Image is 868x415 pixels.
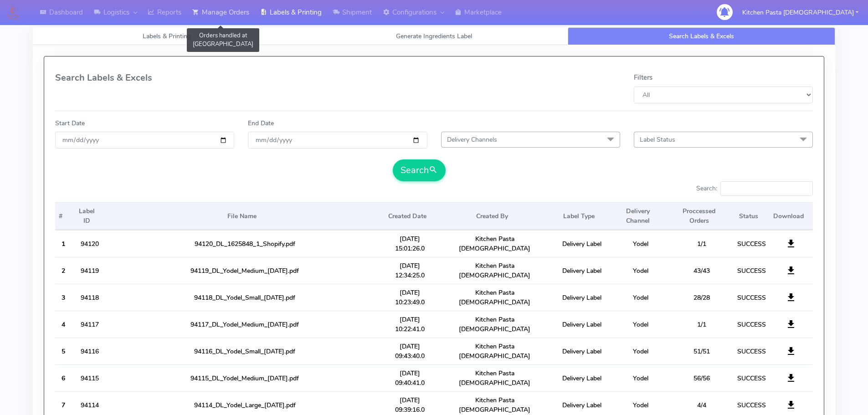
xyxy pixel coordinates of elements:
td: Yodel [612,230,670,257]
th: 4 [55,311,72,338]
th: 6 [55,364,72,391]
td: Delivery Label [552,311,612,338]
td: [DATE] 09:40:41.0 [382,364,438,391]
th: 3 [55,284,72,311]
td: Delivery Label [552,364,612,391]
td: 94118 [72,284,108,311]
td: Kitchen Pasta [DEMOGRAPHIC_DATA] [438,311,551,338]
td: 94120 [72,230,108,257]
th: Download [770,202,813,230]
button: Kitchen Pasta [DEMOGRAPHIC_DATA] [735,3,865,22]
td: [DATE] 10:22:41.0 [382,311,438,338]
span: Label Status [640,135,675,144]
td: 94120_DL_1625848_1_Shopify.pdf [108,230,382,257]
td: SUCCESS [734,257,770,284]
td: SUCCESS [734,230,770,257]
input: Search: [720,181,813,196]
td: 94119 [72,257,108,284]
th: Proccessed Orders [670,202,734,230]
td: Kitchen Pasta [DEMOGRAPHIC_DATA] [438,230,551,257]
td: 94116 [72,338,108,364]
ul: Tabs [33,27,835,45]
span: Delivery Channels [447,135,497,144]
td: Yodel [612,284,670,311]
td: Yodel [612,364,670,391]
td: [DATE] 10:23:49.0 [382,284,438,311]
th: 1 [55,230,72,257]
th: Delivery Channel [612,202,670,230]
th: Label Type [552,202,612,230]
td: 94117_DL_Yodel_Medium_[DATE].pdf [108,311,382,338]
td: 51/51 [670,338,734,364]
td: [DATE] 12:34:25.0 [382,257,438,284]
td: Yodel [612,257,670,284]
td: 94119_DL_Yodel_Medium_[DATE].pdf [108,257,382,284]
label: Start Date [55,118,85,128]
th: Status [734,202,770,230]
td: Yodel [612,311,670,338]
td: Kitchen Pasta [DEMOGRAPHIC_DATA] [438,257,551,284]
td: SUCCESS [734,364,770,391]
td: Delivery Label [552,338,612,364]
td: SUCCESS [734,284,770,311]
td: Yodel [612,338,670,364]
td: Kitchen Pasta [DEMOGRAPHIC_DATA] [438,284,551,311]
td: 94117 [72,311,108,338]
td: 1/1 [670,311,734,338]
th: 5 [55,338,72,364]
th: Created Date [382,202,438,230]
td: [DATE] 15:01:26.0 [382,230,438,257]
span: Labels & Printing [143,32,191,41]
td: 28/28 [670,284,734,311]
td: Delivery Label [552,230,612,257]
td: 56/56 [670,364,734,391]
label: Search: [696,181,813,196]
th: Created By [438,202,551,230]
td: Kitchen Pasta [DEMOGRAPHIC_DATA] [438,338,551,364]
td: 94115_DL_Yodel_Medium_[DATE].pdf [108,364,382,391]
td: Delivery Label [552,284,612,311]
span: Generate Ingredients Label [396,32,472,41]
td: 1/1 [670,230,734,257]
label: End Date [248,118,274,128]
td: 43/43 [670,257,734,284]
button: Search [393,159,446,181]
td: SUCCESS [734,338,770,364]
span: Search Labels & Excels [669,32,734,41]
h4: Search Labels & Excels [55,73,427,83]
td: 94115 [72,364,108,391]
td: [DATE] 09:43:40.0 [382,338,438,364]
td: Delivery Label [552,257,612,284]
td: SUCCESS [734,311,770,338]
th: File Name [108,202,382,230]
label: Filters [634,72,652,83]
th: Label ID [72,202,108,230]
td: 94118_DL_Yodel_Small_[DATE].pdf [108,284,382,311]
th: # [55,202,72,230]
th: 2 [55,257,72,284]
td: 94116_DL_Yodel_Small_[DATE].pdf [108,338,382,364]
td: Kitchen Pasta [DEMOGRAPHIC_DATA] [438,364,551,391]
